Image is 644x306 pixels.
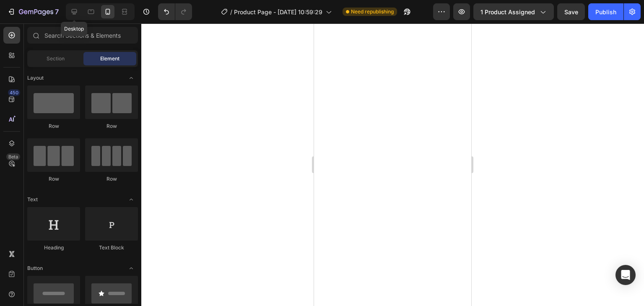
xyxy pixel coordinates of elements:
[27,74,44,82] span: Layout
[27,27,138,44] input: Search Sections & Elements
[588,3,623,20] button: Publish
[351,8,394,16] span: Need republishing
[314,23,471,306] iframe: Design area
[27,122,80,130] div: Row
[100,55,119,62] span: Element
[557,3,585,20] button: Save
[480,8,535,16] span: 1 product assigned
[27,196,38,203] span: Text
[85,244,138,252] div: Text Block
[125,71,138,85] span: Toggle open
[125,193,138,206] span: Toggle open
[158,3,192,20] div: Undo/Redo
[27,175,80,183] div: Row
[615,265,636,285] div: Open Intercom Messenger
[6,153,20,160] div: Beta
[27,244,80,252] div: Heading
[473,3,554,20] button: 1 product assigned
[564,8,578,16] span: Save
[3,3,62,20] button: 7
[230,8,232,16] span: /
[27,265,43,272] span: Button
[8,89,20,96] div: 450
[85,122,138,130] div: Row
[595,8,616,16] div: Publish
[125,262,138,275] span: Toggle open
[234,8,322,16] span: Product Page - [DATE] 10:59:29
[55,7,59,17] p: 7
[85,175,138,183] div: Row
[47,55,65,62] span: Section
